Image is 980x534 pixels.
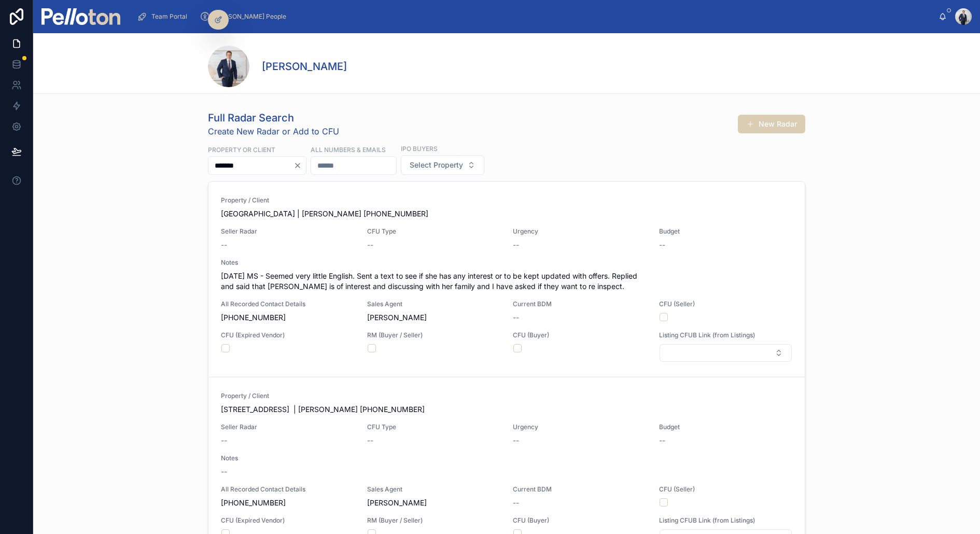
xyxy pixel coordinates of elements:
span: Property / Client [221,392,792,400]
span: [STREET_ADDRESS] | [PERSON_NAME] [PHONE_NUMBER] [221,404,792,415]
div: scrollable content [129,5,939,28]
label: Property or Client [208,145,275,154]
span: -- [367,435,373,446]
span: -- [513,498,519,508]
h1: Full Radar Search [208,111,339,125]
label: ALL Numbers & Emails [311,145,386,154]
span: CFU Type [367,227,501,236]
button: Select Button [660,344,792,362]
span: [PERSON_NAME] [367,312,427,323]
span: CFU (Expired Vendor) [221,331,355,339]
a: Team Portal [134,7,194,26]
span: Select Property [410,160,463,170]
span: -- [221,435,227,446]
span: -- [513,312,519,323]
h1: [PERSON_NAME] [262,59,347,74]
span: Sales Agent [367,300,501,308]
span: Listing CFUB Link (from Listings) [659,516,793,525]
span: Current BDM [513,485,647,494]
span: All Recorded Contact Details [221,300,355,308]
span: -- [659,240,665,250]
span: RM (Buyer / Seller) [367,516,501,525]
label: IPO Buyers [401,144,438,153]
button: Clear [293,161,306,170]
span: -- [367,240,373,250]
span: Budget [659,423,793,431]
span: [PERSON_NAME] [367,498,427,508]
span: [PERSON_NAME] People [214,12,286,21]
button: Select Button [401,155,484,175]
span: [PHONE_NUMBER] [221,498,355,508]
span: Seller Radar [221,227,355,236]
span: CFU (Seller) [659,300,793,308]
span: -- [513,240,519,250]
span: [GEOGRAPHIC_DATA] | [PERSON_NAME] [PHONE_NUMBER] [221,209,792,219]
button: New Radar [738,115,805,133]
span: [DATE] MS - Seemed very little English. Sent a text to see if she has any interest or to be kept ... [221,271,792,292]
a: [PERSON_NAME] People [197,7,293,26]
span: Seller Radar [221,423,355,431]
span: Notes [221,454,792,462]
span: -- [221,240,227,250]
span: Budget [659,227,793,236]
span: Urgency [513,227,647,236]
span: Create New Radar or Add to CFU [208,125,339,138]
span: [PHONE_NUMBER] [221,312,355,323]
span: -- [221,467,227,477]
span: CFU (Buyer) [513,331,647,339]
span: CFU (Expired Vendor) [221,516,355,525]
span: CFU (Buyer) [513,516,647,525]
span: Team Portal [151,12,187,21]
span: -- [513,435,519,446]
span: All Recorded Contact Details [221,485,355,494]
a: Property / Client[GEOGRAPHIC_DATA] | [PERSON_NAME] [PHONE_NUMBER]Seller Radar--CFU Type--Urgency-... [208,182,805,377]
span: CFU Type [367,423,501,431]
span: RM (Buyer / Seller) [367,331,501,339]
span: Urgency [513,423,647,431]
span: Listing CFUB Link (from Listings) [659,331,793,339]
img: App logo [41,8,120,25]
span: CFU (Seller) [659,485,793,494]
span: Property / Client [221,196,792,204]
span: Current BDM [513,300,647,308]
span: Sales Agent [367,485,501,494]
span: -- [659,435,665,446]
span: Notes [221,258,792,267]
